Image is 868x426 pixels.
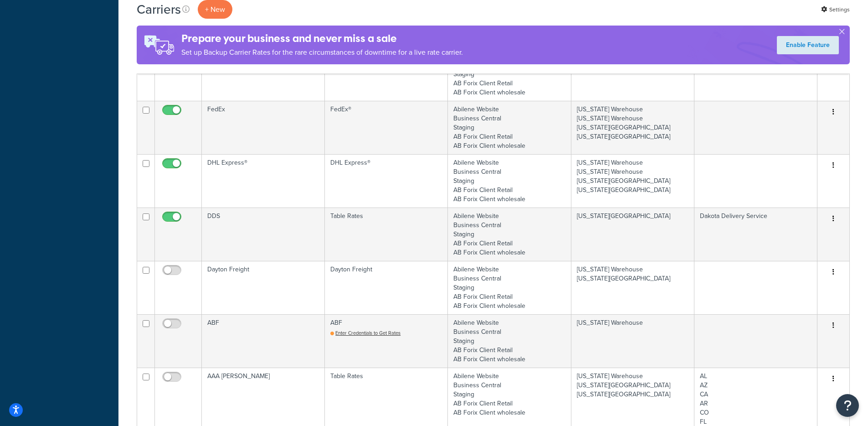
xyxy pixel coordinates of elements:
[330,329,401,337] a: Enter Credentials to Get Rates
[448,314,571,368] td: Abilene Website Business Central Staging AB Forix Client Retail AB Forix Client wholesale
[335,329,401,337] span: Enter Credentials to Get Rates
[202,47,325,101] td: FedEx Freight
[448,47,571,101] td: Abilene Website Business Central Staging AB Forix Client Retail AB Forix Client wholesale
[325,154,448,208] td: DHL Express®
[448,261,571,314] td: Abilene Website Business Central Staging AB Forix Client Retail AB Forix Client wholesale
[202,154,325,208] td: DHL Express®
[325,208,448,261] td: Table Rates
[571,101,694,154] td: [US_STATE] Warehouse [US_STATE] Warehouse [US_STATE][GEOGRAPHIC_DATA] [US_STATE][GEOGRAPHIC_DATA]
[202,314,325,368] td: ABF
[821,3,850,16] a: Settings
[777,36,839,54] a: Enable Feature
[448,208,571,261] td: Abilene Website Business Central Staging AB Forix Client Retail AB Forix Client wholesale
[448,154,571,208] td: Abilene Website Business Central Staging AB Forix Client Retail AB Forix Client wholesale
[325,261,448,314] td: Dayton Freight
[571,208,694,261] td: [US_STATE][GEOGRAPHIC_DATA]
[571,47,694,101] td: [US_STATE] Warehouse
[181,46,463,59] p: Set up Backup Carrier Rates for the rare circumstances of downtime for a live rate carrier.
[694,208,817,261] td: Dakota Delivery Service
[202,261,325,314] td: Dayton Freight
[202,208,325,261] td: DDS
[836,394,859,417] button: Open Resource Center
[181,31,463,46] h4: Prepare your business and never miss a sale
[571,154,694,208] td: [US_STATE] Warehouse [US_STATE] Warehouse [US_STATE][GEOGRAPHIC_DATA] [US_STATE][GEOGRAPHIC_DATA]
[137,26,181,64] img: ad-rules-rateshop-fe6ec290ccb7230408bd80ed9643f0289d75e0ffd9eb532fc0e269fcd187b520.png
[325,101,448,154] td: FedEx®
[325,47,448,101] td: FedEx Freight
[325,314,448,368] td: ABF
[571,261,694,314] td: [US_STATE] Warehouse [US_STATE][GEOGRAPHIC_DATA]
[202,101,325,154] td: FedEx
[448,101,571,154] td: Abilene Website Business Central Staging AB Forix Client Retail AB Forix Client wholesale
[571,314,694,368] td: [US_STATE] Warehouse
[137,0,181,18] h1: Carriers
